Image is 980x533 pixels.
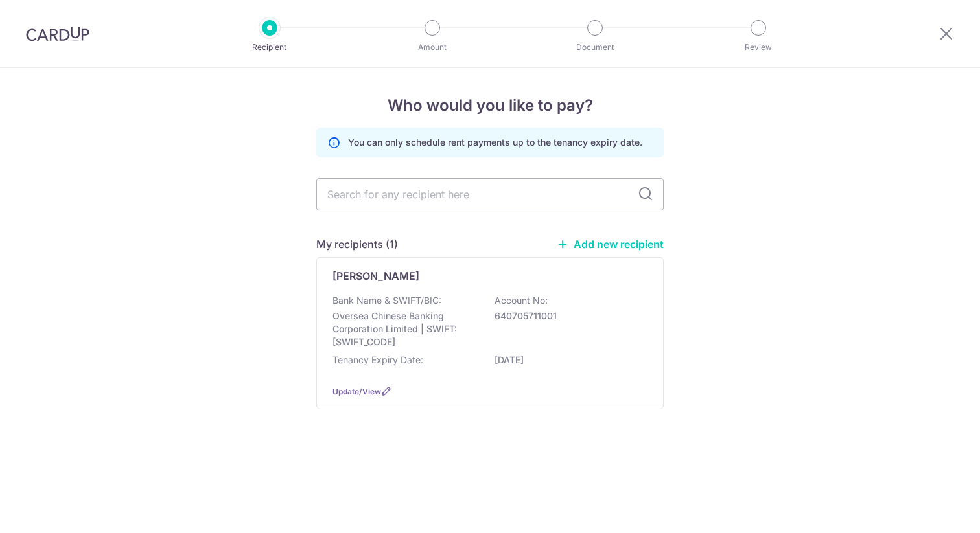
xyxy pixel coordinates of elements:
[495,310,640,323] p: 640705711001
[384,41,480,54] p: Amount
[332,354,423,367] p: Tenancy Expiry Date:
[316,94,664,117] h4: Who would you like to pay?
[495,294,548,307] p: Account No:
[710,41,806,54] p: Review
[332,268,419,284] p: [PERSON_NAME]
[348,136,642,149] p: You can only schedule rent payments up to the tenancy expiry date.
[547,41,643,54] p: Document
[495,354,640,367] p: [DATE]
[316,178,664,210] input: Search for any recipient here
[26,26,89,41] img: CardUp
[332,294,441,307] p: Bank Name & SWIFT/BIC:
[222,41,318,54] p: Recipient
[557,238,664,251] a: Add new recipient
[332,310,478,348] p: Oversea Chinese Banking Corporation Limited | SWIFT: [SWIFT_CODE]
[316,236,398,252] h5: My recipients (1)
[332,387,381,396] a: Update/View
[896,494,967,527] iframe: Opens a widget where you can find more information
